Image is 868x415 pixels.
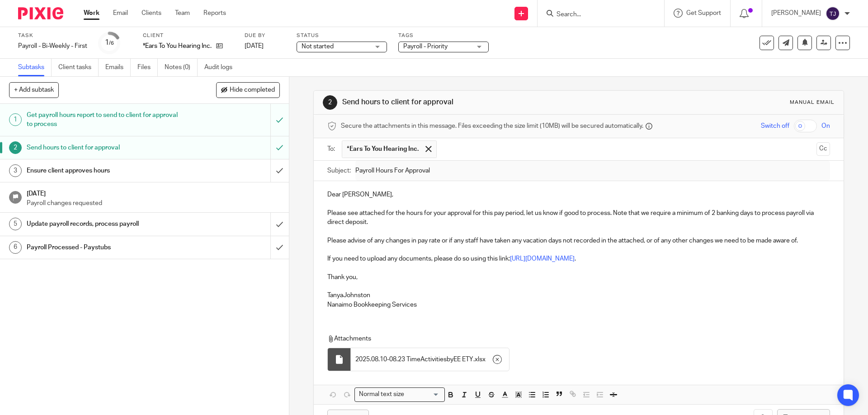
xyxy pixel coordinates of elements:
[9,241,22,254] div: 6
[245,43,264,49] span: [DATE]
[113,9,128,18] a: Email
[27,217,183,231] h1: Update payroll records, process payroll
[302,43,334,50] span: Not started
[327,300,830,309] p: Nanaimo Bookkeeping Services
[245,32,285,39] label: Due by
[475,355,486,364] span: xlsx
[27,199,280,208] p: Payroll changes requested
[354,387,445,401] div: Search for option
[9,164,22,177] div: 3
[204,59,239,76] a: Audit logs
[109,41,114,46] small: /6
[556,11,637,19] input: Search
[351,348,509,371] div: .
[27,141,183,154] h1: Send hours to client for approval
[357,390,406,399] span: Normal text size
[327,236,830,245] p: Please advise of any changes in pay rate or if any staff have taken any vacation days not recorde...
[142,9,161,18] a: Clients
[27,164,183,177] h1: Ensure client approves hours
[407,390,439,399] input: Search for option
[510,256,575,262] a: [URL][DOMAIN_NAME]
[18,59,52,76] a: Subtasks
[27,187,280,198] h1: [DATE]
[27,241,183,254] h1: Payroll Processed - Paystubs
[327,273,830,282] p: Thank you,
[790,99,835,106] div: Manual email
[165,59,198,76] a: Notes (0)
[216,82,280,98] button: Hide completed
[347,145,419,154] span: *Ears To You Hearing Inc.
[9,113,22,126] div: 1
[327,254,830,263] p: If you need to upload any documents, please do so using this link: .
[9,141,22,154] div: 2
[18,7,63,19] img: Pixie
[398,32,489,39] label: Tags
[327,334,813,343] p: Attachments
[686,10,721,16] span: Get Support
[18,42,87,51] div: Payroll - Bi-Weekly - First
[761,121,789,131] span: Switch off
[323,95,337,110] div: 2
[403,43,448,50] span: Payroll - Priority
[27,108,183,131] h1: Get payroll hours report to send to client for approval to process
[58,59,99,76] a: Client tasks
[327,291,830,300] p: TanyaJohnston
[143,32,233,39] label: Client
[341,121,643,131] span: Secure the attachments in this message. Files exceeding the size limit (10MB) will be secured aut...
[9,218,22,230] div: 5
[816,142,830,156] button: Cc
[327,190,830,199] p: Dear [PERSON_NAME],
[105,37,114,48] div: 1
[84,9,99,18] a: Work
[297,32,387,39] label: Status
[137,59,158,76] a: Files
[327,166,351,175] label: Subject:
[327,145,337,154] label: To:
[355,355,473,364] span: 2025.08.10-08.23 TimeActivitiesbyEE ETY
[203,9,226,18] a: Reports
[18,32,87,39] label: Task
[327,209,830,227] p: Please see attached for the hours for your approval for this pay period, let us know if good to p...
[175,9,190,18] a: Team
[821,121,830,131] span: On
[230,87,275,94] span: Hide completed
[771,9,821,18] p: [PERSON_NAME]
[9,82,59,98] button: + Add subtask
[143,42,212,51] p: *Ears To You Hearing Inc.
[342,98,598,107] h1: Send hours to client for approval
[826,6,840,21] img: svg%3E
[105,59,131,76] a: Emails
